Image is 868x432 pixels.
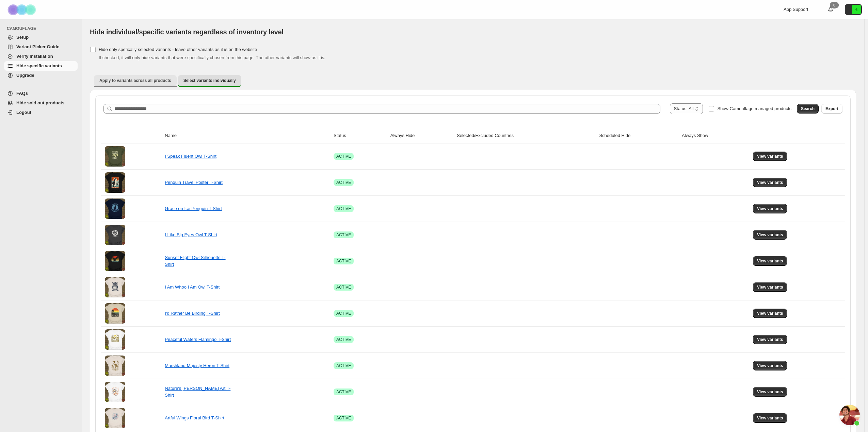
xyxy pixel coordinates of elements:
img: I Am Whoo I Am Owl T-Shirt [105,277,125,297]
span: Hide sold out products [16,100,65,105]
span: Variant Picker Guide [16,44,59,49]
span: Export [825,106,838,111]
span: View variants [757,415,783,421]
span: ACTIVE [336,337,351,342]
button: View variants [753,335,787,344]
th: Scheduled Hide [597,128,680,143]
a: Hide sold out products [4,98,78,108]
th: Always Show [680,128,751,143]
button: View variants [753,152,787,161]
text: 6 [855,7,857,12]
span: View variants [757,311,783,316]
span: View variants [757,154,783,159]
button: View variants [753,256,787,266]
span: ACTIVE [336,206,351,211]
span: If checked, it will only hide variants that were specifically chosen from this page. The other va... [99,55,325,60]
span: ACTIVE [336,363,351,368]
span: View variants [757,206,783,211]
img: Marshland Majesty Heron T-Shirt [105,356,125,376]
button: Avatar with initials 6 [845,4,862,15]
a: Penguin Travel Poster T-Shirt [165,180,223,185]
span: View variants [757,284,783,290]
span: App Support [784,7,808,12]
th: Status [332,128,388,143]
img: Sunset Flight Owl Silhouette T-Shirt [105,251,125,271]
span: Hide individual/specific variants regardless of inventory level [90,28,284,36]
span: View variants [757,258,783,264]
span: Avatar with initials 6 [852,5,861,14]
span: ACTIVE [336,311,351,316]
a: Nature's [PERSON_NAME] Art T-Shirt [165,386,230,398]
button: Apply to variants across all products [94,75,177,86]
th: Name [163,128,332,143]
a: I Speak Fluent Owl T-Shirt [165,154,216,159]
img: Camouflage [5,0,39,19]
span: Apply to variants across all products [99,78,171,83]
a: I Am Whoo I Am Owl T-Shirt [165,284,220,290]
a: Grace on Ice Penguin T-Shirt [165,206,222,211]
button: View variants [753,309,787,318]
span: View variants [757,389,783,395]
button: View variants [753,413,787,423]
span: Verify Installation [16,54,53,59]
img: Peaceful Waters Flamingo T-Shirt [105,329,125,350]
button: View variants [753,178,787,187]
span: ACTIVE [336,180,351,185]
span: FAQs [16,91,28,96]
span: Hide only spefically selected variants - leave other variants as it is on the website [99,47,257,52]
a: I'd Rather Be Birding T-Shirt [165,311,220,316]
button: Export [821,104,842,114]
img: Penguin Travel Poster T-Shirt [105,172,125,193]
a: FAQs [4,89,78,98]
span: Hide specific variants [16,63,62,68]
span: View variants [757,232,783,238]
span: ACTIVE [336,284,351,290]
button: Select variants individually [178,75,241,87]
img: Nature's Melody Bird Art T-Shirt [105,382,125,402]
span: Show Camouflage managed products [717,106,791,111]
span: ACTIVE [336,258,351,264]
a: Upgrade [4,71,78,80]
span: Search [801,106,815,111]
img: I Speak Fluent Owl T-Shirt [105,146,125,167]
th: Selected/Excluded Countries [455,128,597,143]
span: View variants [757,337,783,342]
button: View variants [753,282,787,292]
button: View variants [753,361,787,370]
a: Logout [4,108,78,117]
a: Sunset Flight Owl Silhouette T-Shirt [165,255,225,267]
a: Peaceful Waters Flamingo T-Shirt [165,337,231,342]
a: I Like Big Eyes Owl T-Shirt [165,232,217,237]
a: 0 [827,6,834,13]
span: View variants [757,180,783,185]
span: CAMOUFLAGE [7,26,78,31]
div: 0 [830,2,839,8]
span: ACTIVE [336,232,351,238]
span: ACTIVE [336,154,351,159]
span: Logout [16,110,31,115]
a: Hide specific variants [4,61,78,71]
button: View variants [753,204,787,213]
span: Select variants individually [183,78,236,83]
button: View variants [753,387,787,397]
a: Setup [4,33,78,42]
button: Search [797,104,819,114]
a: Open chat [839,405,860,425]
button: View variants [753,230,787,240]
img: Artful Wings Floral Bird T-Shirt [105,408,125,428]
span: Setup [16,35,29,40]
th: Always Hide [388,128,455,143]
a: Artful Wings Floral Bird T-Shirt [165,415,224,420]
img: I'd Rather Be Birding T-Shirt [105,303,125,324]
span: ACTIVE [336,389,351,395]
img: I Like Big Eyes Owl T-Shirt [105,225,125,245]
a: Variant Picker Guide [4,42,78,52]
span: ACTIVE [336,415,351,421]
a: Verify Installation [4,52,78,61]
img: Grace on Ice Penguin T-Shirt [105,198,125,219]
span: Upgrade [16,73,34,78]
span: View variants [757,363,783,368]
a: Marshland Majesty Heron T-Shirt [165,363,229,368]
